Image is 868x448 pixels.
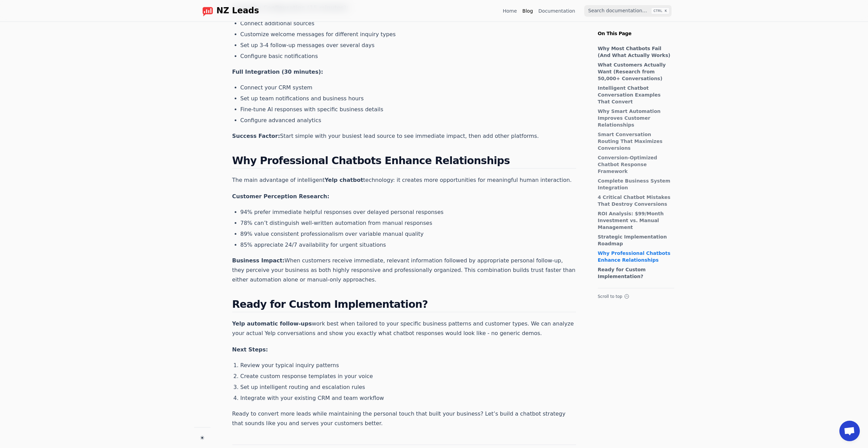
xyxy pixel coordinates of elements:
a: 4 Critical Chatbot Mistakes That Destroy Conversions [598,194,671,207]
span: NZ Leads [217,6,259,16]
button: Scroll to top [598,294,674,299]
li: Configure advanced analytics [240,116,576,125]
li: Set up team notifications and business hours [240,95,576,103]
a: Why Smart Automation Improves Customer Relationships [598,108,671,128]
a: Complete Business System Integration [598,177,671,191]
a: Strategic Implementation Roadmap [598,233,671,247]
strong: Next Steps: [232,346,268,353]
li: Connect additional sources [240,19,576,28]
p: work best when tailored to your specific business patterns and customer types. We can analyze you... [232,319,576,338]
a: Open chat [839,421,860,441]
strong: Yelp automatic follow-ups [232,320,312,327]
li: 94% prefer immediate helpful responses over delayed personal responses [240,208,576,216]
a: Blog [523,8,533,14]
a: Ready for Custom Implementation? [598,266,671,280]
p: When customers receive immediate, relevant information followed by appropriate personal follow-up... [232,256,576,285]
h2: Ready for Custom Implementation? [232,298,576,312]
li: Set up intelligent routing and escalation rules [240,383,576,391]
a: Why Most Chatbots Fail (And What Actually Works) [598,45,671,59]
li: Configure basic notifications [240,52,576,60]
li: Fine-tune AI responses with specific business details [240,105,576,114]
a: Home page [197,5,259,16]
a: Why Professional Chatbots Enhance Relationships [598,250,671,263]
a: ROI Analysis: $99/Month Investment vs. Manual Management [598,210,671,231]
input: Search documentation… [584,5,672,17]
a: What Customers Actually Want (Research from 50,000+ Conversations) [598,61,671,82]
strong: Customer Perception Research: [232,193,329,200]
strong: Success Factor: [232,133,280,139]
strong: Business Impact: [232,257,285,264]
a: Conversion-Optimized Chatbot Response Framework [598,154,671,175]
a: Smart Conversation Routing That Maximizes Conversions [598,131,671,151]
li: Connect your CRM system [240,84,576,92]
li: Review your typical inquiry patterns [240,361,576,370]
li: Integrate with your existing CRM and team workflow [240,394,576,402]
p: On This Page [592,22,680,37]
p: Start simple with your busiest lead source to see immediate impact, then add other platforms. [232,131,576,141]
a: Intelligent Chatbot Conversation Examples That Convert [598,85,671,105]
li: Set up 3-4 follow-up messages over several days [240,41,576,49]
li: 89% value consistent professionalism over variable manual quality [240,230,576,238]
a: Home [503,8,517,14]
strong: Full Integration (30 minutes): [232,69,323,75]
a: Documentation [539,8,575,14]
li: Customize welcome messages for different inquiry types [240,30,576,39]
img: logo [202,5,213,16]
li: 78% can’t distinguish well-written automation from manual responses [240,219,576,227]
p: Ready to convert more leads while maintaining the personal touch that built your business? Let’s ... [232,409,576,428]
strong: Yelp chatbot [325,177,363,183]
li: 85% appreciate 24/7 availability for urgent situations [240,241,576,249]
li: Create custom response templates in your voice [240,372,576,380]
p: The main advantage of intelligent technology: it creates more opportunities for meaningful human ... [232,175,576,185]
button: Change theme [197,433,207,443]
h2: Why Professional Chatbots Enhance Relationships [232,155,576,169]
